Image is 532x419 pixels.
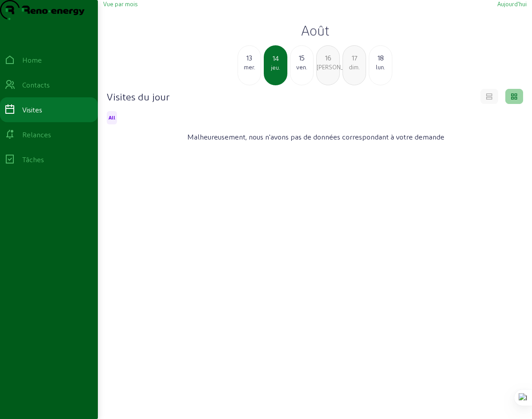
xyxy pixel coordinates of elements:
div: jeu. [265,64,286,72]
div: Home [22,55,42,65]
div: Contacts [22,80,50,90]
span: Malheureusement, nous n'avons pas de données correspondant à votre demande [187,132,444,142]
div: 17 [343,52,366,63]
div: mer. [238,63,261,71]
h4: Visites du jour [107,90,169,103]
div: lun. [369,63,392,71]
div: Tâches [22,154,44,165]
h2: Août [103,22,527,38]
div: 16 [317,52,339,63]
div: 14 [265,53,286,64]
div: Visites [22,104,42,115]
div: ven. [290,63,313,71]
div: 13 [238,52,261,63]
div: 15 [290,52,313,63]
span: Vue par mois [103,0,137,7]
span: Aujourd'hui [497,0,527,7]
span: All [109,115,115,121]
div: 18 [369,52,392,63]
div: Relances [22,129,51,140]
div: [PERSON_NAME]. [317,63,339,71]
div: dim. [343,63,366,71]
